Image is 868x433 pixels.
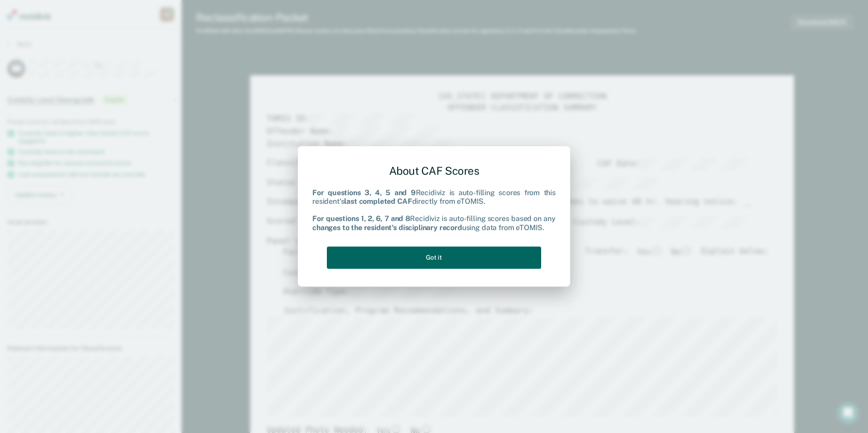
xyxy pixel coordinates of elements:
b: For questions 3, 4, 5 and 9 [312,188,416,197]
b: changes to the resident's disciplinary record [312,223,462,232]
b: For questions 1, 2, 6, 7 and 8 [312,215,410,223]
button: Got it [327,246,541,269]
div: Recidiviz is auto-filling scores from this resident's directly from eTOMIS. Recidiviz is auto-fil... [312,188,556,232]
div: About CAF Scores [312,157,556,185]
b: last completed CAF [344,197,412,206]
